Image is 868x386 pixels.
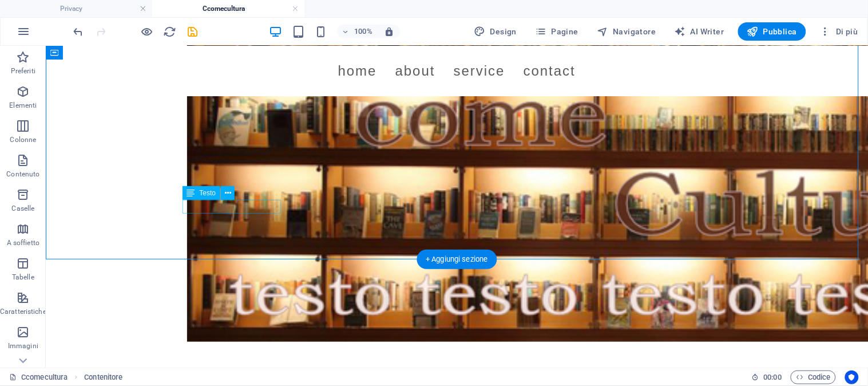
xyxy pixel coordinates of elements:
p: Immagini [8,341,38,350]
span: Design [474,26,517,37]
button: Usercentrics [845,371,859,384]
button: Di più [815,22,863,41]
p: A soffietto [7,238,39,247]
button: Pubblica [738,22,807,41]
i: Ricarica la pagina [164,25,177,38]
a: Fai clic per annullare la selezione. Doppio clic per aprire le pagine [9,371,68,384]
h4: Ccomecultura [152,2,304,15]
h6: 100% [354,25,372,38]
button: Design [470,22,522,41]
span: Testo [200,190,216,196]
button: reload [163,25,177,38]
h6: Tempo sessione [752,371,782,384]
span: AI Writer [675,26,724,37]
p: Tabelle [12,273,34,282]
button: Navigatore [592,22,660,41]
span: : [772,373,774,381]
i: Annulla: Aggiungi elemento (Ctrl+Z) [72,25,85,38]
span: Di più [820,26,858,37]
button: save [186,25,200,38]
span: Codice [796,371,831,384]
i: Salva (Ctrl+S) [187,25,200,38]
span: 00 00 [764,371,782,384]
p: Preferiti [11,66,35,76]
button: 100% [337,25,378,38]
button: undo [72,25,85,38]
p: Contenuto [6,170,39,179]
button: AI Writer [670,22,729,41]
span: Pubblica [747,26,798,37]
p: Elementi [9,101,37,110]
span: Fai clic per selezionare. Doppio clic per modificare [84,371,122,384]
button: Codice [791,371,836,384]
div: Design (Ctrl+Alt+Y) [470,22,522,41]
div: + Aggiungi sezione [417,250,497,269]
nav: breadcrumb [84,371,122,384]
span: Navigatore [597,26,656,37]
span: Pagine [535,26,578,37]
p: Colonne [10,135,36,144]
p: Caselle [11,204,34,213]
button: Pagine [530,22,583,41]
